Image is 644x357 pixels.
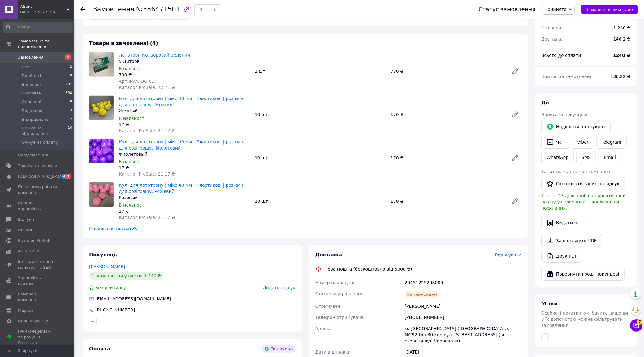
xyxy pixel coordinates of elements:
span: Каталог ProSale: 21.17 ₴ [119,215,175,220]
div: 1 240 ₴ [613,25,630,31]
span: Очікує на відправлення [22,125,68,137]
span: Запит на відгук про компанію [541,169,610,174]
div: Розовый [119,194,250,201]
span: Оплата [89,346,110,352]
span: Управління сайтом [18,275,57,286]
span: Доставка [315,252,342,258]
span: [PERSON_NAME] та рахунки [18,329,57,346]
span: В наявності [119,66,145,71]
span: В наявності [119,159,145,164]
span: Дії [541,100,549,106]
a: WhatsApp [541,151,574,163]
div: м. [GEOGRAPHIC_DATA] ([GEOGRAPHIC_DATA].), №292 (до 30 кг): вул. [STREET_ADDRESS] (зі сторони вул... [404,323,523,346]
div: 1 шт. [252,67,388,76]
span: Товари та послуги [18,163,57,169]
span: Прийняті [22,73,41,79]
button: Видати чек [541,216,587,229]
a: Друк PDF [541,250,582,263]
span: 898 [66,90,72,96]
div: Оплачено [262,345,295,353]
div: Статус замовлення [479,6,536,12]
a: Редагувати [509,195,521,207]
span: Артикул: DG-01 [119,79,154,84]
span: Замовлення [93,6,134,13]
a: Редагувати [509,108,521,121]
span: 5287 [63,82,72,87]
a: Лототрон Кольоровий Зелений [119,53,190,58]
span: В наявності [119,116,145,121]
span: Нові [22,64,31,70]
span: Доставка [541,37,563,41]
span: Замовлення [18,54,44,60]
span: Гаманець компанії [18,291,57,303]
span: Телефон отримувача [315,315,364,320]
div: 10 шт. [252,110,388,119]
span: Скасовані [22,90,43,96]
a: Кулі для лототрону | мікс 40 мм | Пластикові | роз'ємні для розіграшу. Жовтий [119,96,244,107]
span: Аналітика [18,248,39,254]
span: Замовлення та повідомлення [18,38,74,50]
button: Замовлення виконано [581,5,638,14]
span: Каталог ProSale: 21.17 ₴ [119,128,175,133]
a: Завантажити PDF [541,234,602,247]
span: Комісія за замовлення [541,74,593,79]
span: 136.22 ₴ [611,74,630,79]
span: Каталог ProSale: 21.17 ₴ [119,172,175,176]
div: 10 шт. [252,154,388,162]
div: Заплановано [405,291,440,298]
span: Номер накладної [315,280,355,285]
span: №356471501 [136,6,180,13]
div: 17 ₴ [119,121,250,128]
span: 13 [68,108,72,114]
span: Всього до сплати [541,53,581,58]
span: Налаштування [18,318,50,324]
span: Покупець [89,252,117,258]
span: Покупці [18,227,35,233]
span: [EMAIL_ADDRESS][DOMAIN_NAME] [95,296,171,301]
div: 170 ₴ [388,110,507,119]
span: 2 [65,54,71,60]
span: Прийнято [544,7,567,12]
div: Фиолетовый [119,151,250,157]
div: 17 ₴ [119,165,250,171]
div: Нова Пошта (безкоштовно від 5000 ₴) [323,266,414,272]
div: 5 Литров [119,58,250,64]
span: Панель управління [18,200,57,211]
span: Товари в замовленні (4) [89,40,158,46]
div: 17 ₴ [119,208,250,214]
span: Видалено [22,108,42,114]
span: В наявності [119,202,145,207]
div: Prom топ [18,340,57,346]
span: 4 товари [541,25,561,30]
a: Редагувати [509,65,521,77]
button: Чат з покупцем7 [630,319,642,332]
div: [PHONE_NUMBER] [404,312,523,323]
span: У вас є 27 днів, щоб відправити запит на відгук покупцеві, скопіювавши посилання. [541,193,628,211]
span: АБокс [20,4,67,9]
div: [PHONE_NUMBER] [95,307,136,313]
span: Оплачені [22,99,41,105]
span: Мітки [541,301,558,307]
span: Адреса [315,326,332,331]
span: Каталог ProSale [18,238,51,243]
div: 730 ₴ [119,72,250,78]
input: Пошук [3,22,73,33]
img: Кулі для лототрону | мікс 40 мм | Пластикові | роз'ємні для розіграшу. Рожевий [89,182,114,207]
div: 10 шт. [252,197,388,206]
span: 1 [70,140,72,145]
span: 7 [637,319,642,325]
span: Приховати товари [89,225,138,232]
span: [DEMOGRAPHIC_DATA] [18,174,64,179]
div: 730 ₴ [388,67,507,76]
span: Повідомлення [18,152,48,158]
a: Кулі для лототрону | мікс 40 мм | Пластикові | роз'ємні для розіграшу. Рожевий [119,183,244,194]
span: 0 [70,99,72,105]
button: Повернути гроші покупцеві [541,268,625,281]
span: Статус відправлення [315,291,364,296]
span: Очікує на оплату [22,140,58,145]
button: Надіслати інструкцію [541,120,611,133]
a: Telegram [596,136,627,149]
img: Лототрон Кольоровий Зелений [89,52,114,76]
span: Додати відгук [263,285,295,290]
button: Чат [541,136,569,149]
